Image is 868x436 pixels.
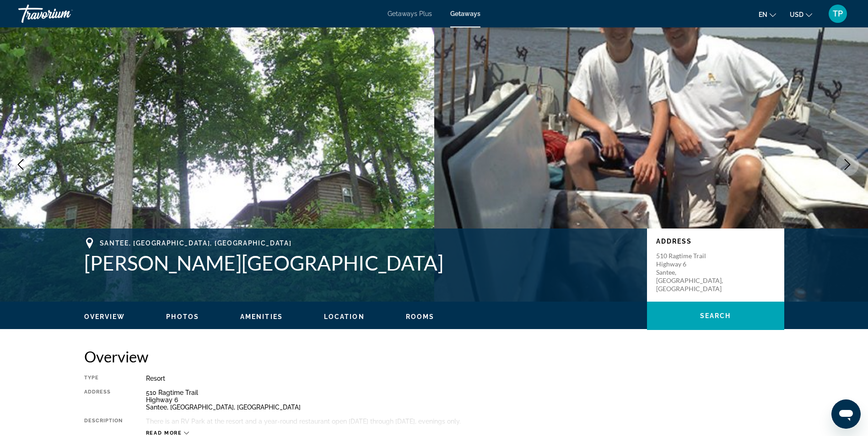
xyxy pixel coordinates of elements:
[240,313,283,321] button: Amenities
[656,252,729,293] p: 510 Ragtime Trail Highway 6 Santee, [GEOGRAPHIC_DATA], [GEOGRAPHIC_DATA]
[406,313,435,320] span: Rooms
[146,430,182,436] span: Read more
[759,8,776,21] button: Change language
[647,302,784,330] button: Search
[790,11,803,18] span: USD
[406,313,435,321] button: Rooms
[84,313,125,320] span: Overview
[450,10,480,17] a: Getaways
[166,313,199,321] button: Photos
[84,418,123,425] div: Description
[9,153,32,176] button: Previous image
[836,153,859,176] button: Next image
[656,238,775,245] p: Address
[146,389,784,411] div: 510 Ragtime Trail Highway 6 Santee, [GEOGRAPHIC_DATA], [GEOGRAPHIC_DATA]
[84,375,123,382] div: Type
[100,239,292,247] span: Santee, [GEOGRAPHIC_DATA], [GEOGRAPHIC_DATA]
[759,11,767,18] span: en
[84,313,125,321] button: Overview
[84,389,123,411] div: Address
[833,9,843,18] span: TP
[700,312,731,319] span: Search
[146,375,784,382] div: Resort
[18,2,110,26] a: Travorium
[324,313,365,321] button: Location
[826,4,850,23] button: User Menu
[166,313,199,320] span: Photos
[84,347,784,366] h2: Overview
[240,313,283,320] span: Amenities
[324,313,365,320] span: Location
[790,8,812,21] button: Change currency
[388,10,432,17] a: Getaways Plus
[84,251,638,275] h1: [PERSON_NAME][GEOGRAPHIC_DATA]
[831,399,861,429] iframe: Button to launch messaging window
